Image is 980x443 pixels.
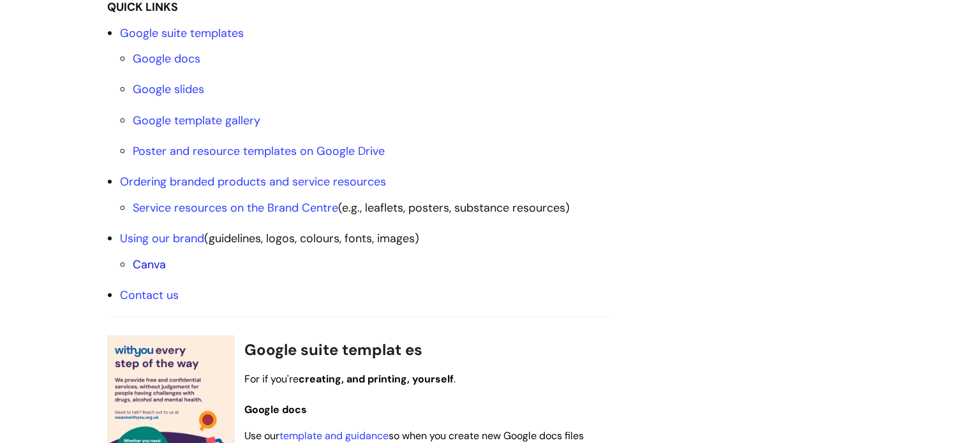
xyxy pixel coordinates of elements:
a: Google template gallery [133,113,260,128]
li: (guidelines, logos, colours, fonts, images) [120,228,611,275]
a: Google suite templates [120,25,244,41]
a: template and guidance [279,429,389,442]
a: Using our brand [120,231,204,246]
a: Ordering branded products and service resources [120,174,386,189]
a: Google slides [133,82,204,97]
a: Google docs [133,51,200,66]
a: Canva [133,257,166,272]
li: (e.g., leaflets, posters, substance resources) [133,198,611,218]
a: Contact us [120,287,179,303]
strong: creating, and printing, yourself [299,372,454,386]
span: Google docs [244,403,307,416]
span: For if you're . [244,372,456,386]
a: Poster and resource templates on Google Drive [133,143,385,159]
span: Google suite templat es [244,340,422,359]
a: Service resources on the Brand Centre [133,200,338,215]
